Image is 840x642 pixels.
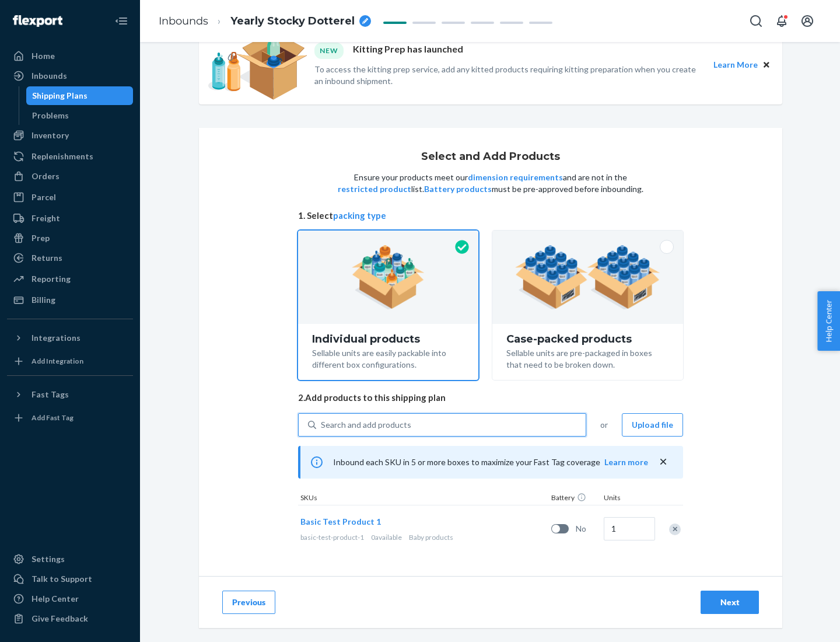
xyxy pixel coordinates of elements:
[32,613,88,624] div: Give Feedback
[506,345,669,371] div: Sellable units are pre-packaged in boxes that need to be broken down.
[32,70,67,82] div: Inbounds
[32,389,69,400] div: Fast Tags
[110,9,133,33] button: Close Navigation
[7,329,133,347] button: Integrations
[7,385,133,404] button: Fast Tags
[338,183,411,195] button: restricted product
[7,409,133,427] a: Add Fast Tag
[337,172,645,195] p: Ensure your products meet our and are not in the list. must be pre-approved before inbounding.
[312,333,464,345] div: Individual products
[314,64,703,87] p: To access the kitting prep service, add any kitted products requiring kitting preparation when yo...
[300,517,381,526] span: Basic Test Product 1
[669,524,681,535] div: Remove Item
[549,493,601,505] div: Battery
[710,596,749,608] div: Next
[32,294,55,306] div: Billing
[7,229,133,247] a: Prep
[7,550,133,568] a: Settings
[321,419,411,431] div: Search and add products
[333,210,386,222] button: packing type
[32,151,93,162] div: Replenishments
[32,273,71,285] div: Reporting
[230,14,355,29] span: Yearly Stocky Dotterel
[424,183,492,195] button: Battery products
[604,517,655,540] input: Quantity
[7,47,133,65] a: Home
[7,188,133,207] a: Parcel
[421,151,560,163] h1: Select and Add Products
[7,270,133,288] a: Reporting
[600,419,608,431] span: or
[713,58,758,71] button: Learn More
[32,413,73,423] div: Add Fast Tag
[770,9,793,33] button: Open notifications
[7,570,133,588] a: Talk to Support
[371,533,402,542] span: 0 available
[817,291,840,351] button: Help Center
[7,589,133,608] a: Help Center
[352,245,425,309] img: individual-pack.facf35554cb0f1810c75b2bd6df2d64e.png
[32,332,80,344] div: Integrations
[13,15,62,27] img: Flexport logo
[300,516,381,528] button: Basic Test Product 1
[32,232,50,244] div: Prep
[7,609,133,628] button: Give Feedback
[314,43,344,58] div: NEW
[7,249,133,267] a: Returns
[32,252,62,264] div: Returns
[32,170,60,182] div: Orders
[300,532,547,542] div: Baby products
[622,413,683,437] button: Upload file
[604,456,648,468] button: Learn more
[760,58,773,71] button: Close
[300,533,364,542] span: basic-test-product-1
[601,493,654,505] div: Units
[468,172,563,183] button: dimension requirements
[7,126,133,145] a: Inventory
[149,4,380,39] ol: breadcrumbs
[7,352,133,371] a: Add Integration
[7,167,133,186] a: Orders
[796,9,819,33] button: Open account menu
[222,591,275,614] button: Previous
[32,191,56,203] div: Parcel
[7,291,133,309] a: Billing
[26,106,134,125] a: Problems
[32,553,65,565] div: Settings
[298,210,683,222] span: 1. Select
[7,67,133,85] a: Inbounds
[32,130,69,141] div: Inventory
[298,493,549,505] div: SKUs
[32,50,55,62] div: Home
[32,110,69,121] div: Problems
[657,456,669,468] button: close
[32,593,79,605] div: Help Center
[159,15,208,27] a: Inbounds
[32,573,92,585] div: Talk to Support
[744,9,768,33] button: Open Search Box
[515,245,660,309] img: case-pack.59cecea509d18c883b923b81aeac6d0b.png
[506,333,669,345] div: Case-packed products
[7,147,133,166] a: Replenishments
[32,90,87,102] div: Shipping Plans
[32,212,60,224] div: Freight
[298,392,683,404] span: 2. Add products to this shipping plan
[701,591,759,614] button: Next
[7,209,133,228] a: Freight
[32,356,83,366] div: Add Integration
[26,86,134,105] a: Shipping Plans
[312,345,464,371] div: Sellable units are easily packable into different box configurations.
[298,446,683,479] div: Inbound each SKU in 5 or more boxes to maximize your Fast Tag coverage
[576,523,599,535] span: No
[353,43,463,58] p: Kitting Prep has launched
